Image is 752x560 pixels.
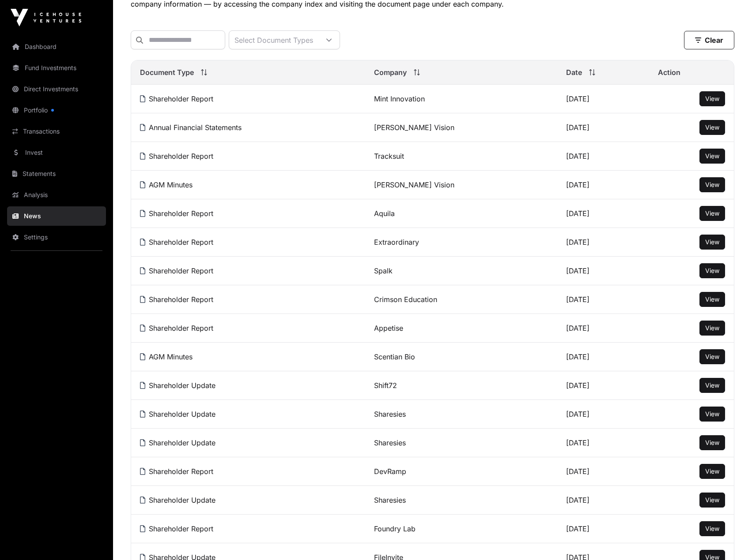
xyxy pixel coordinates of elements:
[705,353,719,360] span: View
[557,257,649,285] td: [DATE]
[557,400,649,429] td: [DATE]
[140,438,215,447] a: Shareholder Update
[705,181,719,188] span: View
[705,438,719,447] a: View
[557,285,649,314] td: [DATE]
[7,122,106,141] a: Transactions
[557,457,649,486] td: [DATE]
[705,410,719,418] span: View
[374,209,395,218] a: Aquila
[699,91,725,106] button: View
[699,235,725,250] button: View
[705,209,719,217] span: View
[705,324,719,332] a: View
[699,464,725,479] button: View
[705,381,719,390] a: View
[699,120,725,135] button: View
[557,314,649,343] td: [DATE]
[374,352,415,361] a: Scentian Bio
[374,496,406,504] a: Sharesies
[557,515,649,543] td: [DATE]
[374,152,404,161] a: Tracksuit
[705,467,719,475] span: View
[7,228,106,247] a: Settings
[705,467,719,476] a: View
[699,292,725,307] button: View
[705,295,719,304] a: View
[699,349,725,364] button: View
[7,164,106,183] a: Statements
[374,410,406,418] a: Sharesies
[374,438,406,447] a: Sharesies
[557,343,649,371] td: [DATE]
[705,410,719,418] a: View
[705,152,719,161] a: View
[705,295,719,303] span: View
[699,149,725,164] button: View
[699,321,725,336] button: View
[7,37,106,56] a: Dashboard
[705,123,719,132] a: View
[705,324,719,332] span: View
[140,180,193,189] a: AGM Minutes
[557,142,649,171] td: [DATE]
[699,493,725,508] button: View
[699,177,725,192] button: View
[557,228,649,257] td: [DATE]
[566,67,582,78] span: Date
[658,67,680,78] span: Action
[374,266,393,275] a: Spalk
[699,378,725,393] button: View
[557,85,649,113] td: [DATE]
[684,31,734,49] button: Clear
[699,435,725,450] button: View
[705,266,719,275] a: View
[699,206,725,221] button: View
[708,518,752,560] div: Chat Widget
[374,67,407,78] span: Company
[699,407,725,422] button: View
[140,67,194,78] span: Document Type
[11,9,81,26] img: Icehouse Ventures Logo
[140,352,193,361] a: AGM Minutes
[705,525,719,532] span: View
[140,123,242,132] a: Annual Financial Statements
[7,206,106,226] a: News
[557,486,649,515] td: [DATE]
[7,185,106,205] a: Analysis
[374,295,437,304] a: Crimson Education
[374,324,403,332] a: Appetise
[705,152,719,160] span: View
[374,238,419,246] a: Extraordinary
[705,209,719,218] a: View
[140,94,213,103] a: Shareholder Report
[140,238,213,246] a: Shareholder Report
[140,295,213,304] a: Shareholder Report
[7,58,106,78] a: Fund Investments
[699,521,725,536] button: View
[140,266,213,275] a: Shareholder Report
[705,496,719,504] a: View
[705,352,719,361] a: View
[374,381,397,390] a: Shift72
[140,152,213,161] a: Shareholder Report
[229,31,318,49] div: Select Document Types
[7,79,106,99] a: Direct Investments
[140,467,213,476] a: Shareholder Report
[7,101,106,120] a: Portfolio
[140,209,213,218] a: Shareholder Report
[140,381,215,390] a: Shareholder Update
[374,123,454,132] a: [PERSON_NAME] Vision
[557,113,649,142] td: [DATE]
[374,467,406,476] a: DevRamp
[140,524,213,533] a: Shareholder Report
[699,263,725,278] button: View
[705,123,719,131] span: View
[705,94,719,103] a: View
[374,524,416,533] a: Foundry Lab
[705,95,719,102] span: View
[705,267,719,274] span: View
[140,324,213,332] a: Shareholder Report
[705,238,719,246] span: View
[705,238,719,246] a: View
